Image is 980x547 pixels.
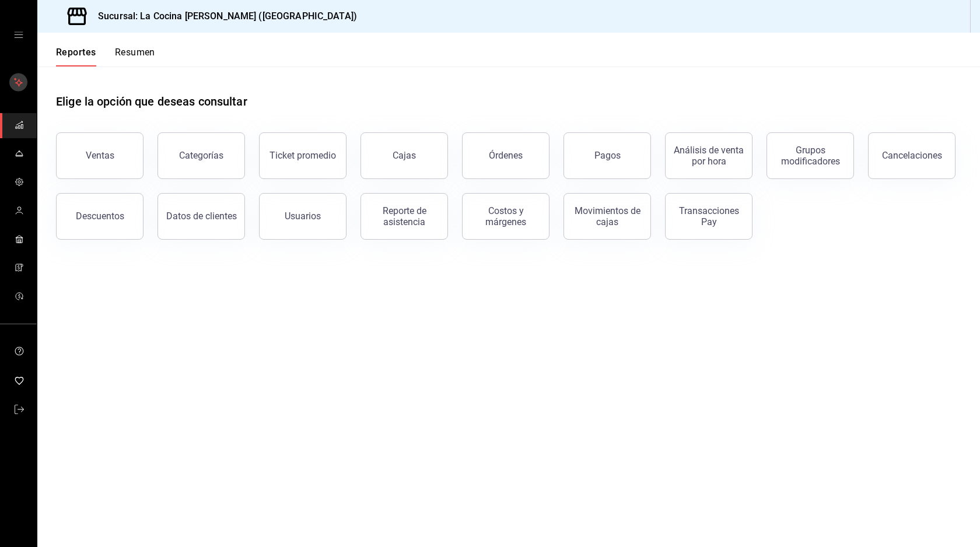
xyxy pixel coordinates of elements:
button: Pagos [563,132,651,179]
button: Ventas [56,132,143,179]
button: Costos y márgenes [462,193,549,240]
div: Descuentos [76,211,124,222]
div: Movimientos de cajas [571,205,643,227]
button: Cancelaciones [868,132,956,179]
button: Movimientos de cajas [563,193,651,240]
div: Cancelaciones [882,150,942,161]
div: Análisis de venta por hora [673,145,745,167]
div: Transacciones Pay [673,205,745,227]
button: Análisis de venta por hora [665,132,752,179]
div: navigation tabs [56,47,155,66]
button: Datos de clientes [157,193,245,240]
button: Reportes [56,47,96,66]
button: Descuentos [56,193,143,240]
div: Cajas [393,150,416,161]
div: Reporte de asistencia [368,205,440,227]
div: Ticket promedio [269,150,336,161]
button: open drawer [14,30,23,40]
div: Datos de clientes [166,211,237,222]
div: Órdenes [489,150,523,161]
button: Grupos modificadores [766,132,854,179]
button: Ticket promedio [259,132,346,179]
button: Resumen [115,47,155,66]
div: Pagos [594,150,621,161]
div: Grupos modificadores [774,145,846,167]
button: Cajas [360,132,448,179]
button: Reporte de asistencia [360,193,448,240]
h3: Sucursal: La Cocina [PERSON_NAME] ([GEOGRAPHIC_DATA]) [89,9,357,23]
button: Categorías [157,132,245,179]
button: Transacciones Pay [665,193,752,240]
div: Categorías [179,150,223,161]
div: Usuarios [285,211,321,222]
div: Costos y márgenes [470,205,542,227]
button: Órdenes [462,132,549,179]
div: Ventas [86,150,114,161]
h1: Elige la opción que deseas consultar [56,93,247,110]
button: Usuarios [259,193,346,240]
